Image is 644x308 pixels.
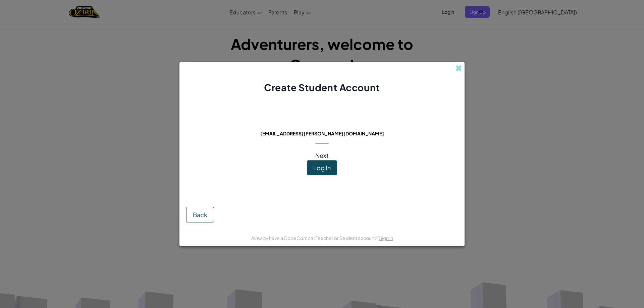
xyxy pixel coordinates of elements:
[260,130,384,136] span: [EMAIL_ADDRESS][PERSON_NAME][DOMAIN_NAME]
[264,81,380,93] span: Create Student Account
[275,121,370,129] span: This email is already in use:
[193,211,207,219] span: Back
[307,160,337,176] button: Log In
[315,151,329,159] span: Next
[251,235,379,241] span: Already have a CodeCombat Teacher or Student account?
[379,235,393,241] a: Sign in
[186,207,214,223] button: Back
[313,164,331,172] span: Log In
